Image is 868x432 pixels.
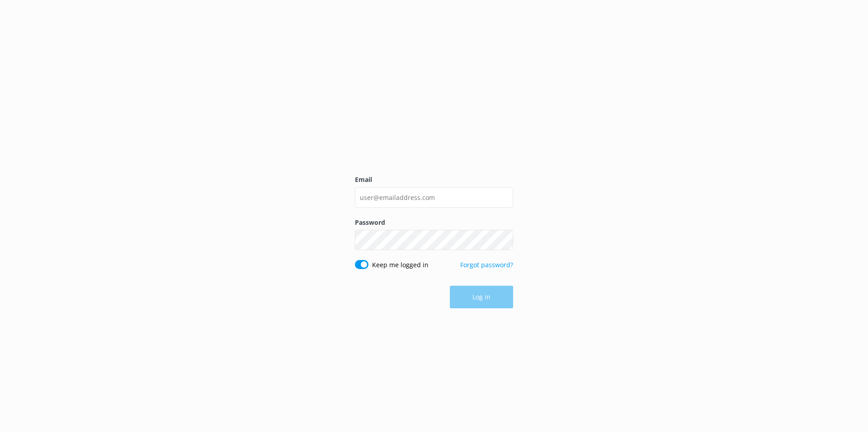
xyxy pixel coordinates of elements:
label: Password [355,218,513,228]
input: user@emailaddress.com [355,187,513,208]
label: Email [355,175,513,185]
a: Forgot password? [460,260,513,269]
label: Keep me logged in [372,260,429,270]
button: Show password [495,231,513,249]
